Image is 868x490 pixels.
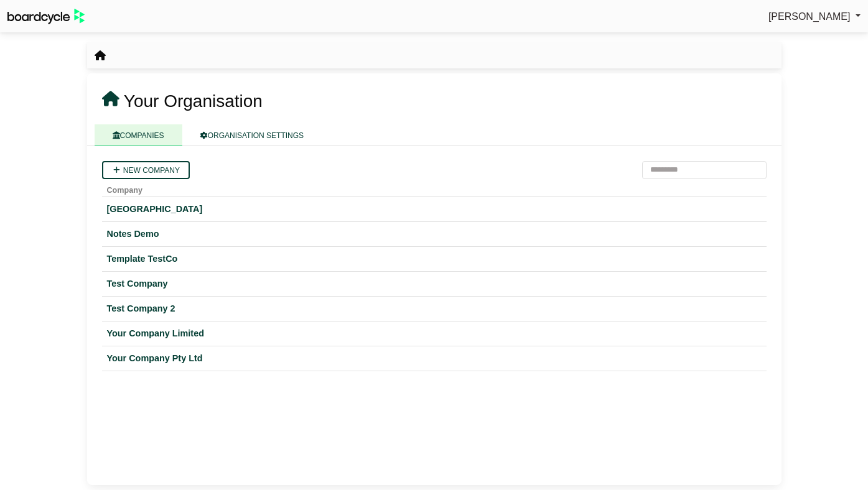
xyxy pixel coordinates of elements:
[107,351,762,366] a: Your Company Pty Ltd
[124,91,263,111] span: Your Organisation
[107,326,762,341] a: Your Company Limited
[7,9,85,24] img: BoardcycleBlackGreen-aaafeed430059cb809a45853b8cf6d952af9d84e6e89e1f1685b34bfd5cb7d64.svg
[107,227,762,241] a: Notes Demo
[102,161,190,179] a: New company
[182,124,322,146] a: ORGANISATION SETTINGS
[768,11,851,22] span: [PERSON_NAME]
[768,9,861,25] a: [PERSON_NAME]
[102,179,767,197] th: Company
[107,252,762,266] a: Template TestCo
[95,124,182,146] a: COMPANIES
[107,277,762,291] a: Test Company
[107,302,762,316] a: Test Company 2
[95,48,106,64] nav: breadcrumb
[107,202,762,216] a: [GEOGRAPHIC_DATA]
